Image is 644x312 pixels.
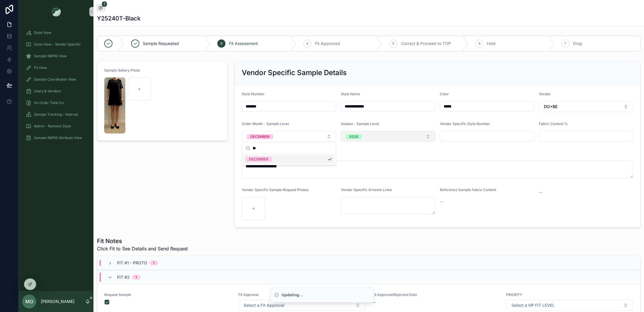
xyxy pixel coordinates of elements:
a: Users & Vendors [22,86,90,96]
span: Sample Coordinator View [34,77,76,82]
div: Suggestions [242,154,336,165]
span: Fit Approval [238,292,365,297]
span: Fit #1 - Proto [117,260,147,266]
span: Season - Sample Level [341,122,379,126]
a: Fit View [22,63,90,73]
div: DECEMBER [249,157,268,162]
span: PRIORITY [506,292,633,297]
a: Sample (MPN) View [22,51,90,61]
span: -- [440,199,443,204]
span: Fit Assessment [229,41,258,46]
span: Click Fit to See Details and Send Request [97,245,188,252]
span: Fit Approval/Rejected Date [372,292,499,297]
img: App logo [51,7,61,16]
a: Style View [22,27,90,38]
a: Admin - Remove Style [22,121,90,131]
span: -- [539,189,542,195]
span: Style View - Vendor Specific [34,42,81,47]
button: Select Button [341,131,435,142]
span: 6 [478,41,480,46]
button: Select Button [539,101,633,112]
div: scrollable content [19,23,93,151]
span: MO [25,298,33,305]
span: On Order Total Co [34,100,64,105]
a: Sample Tracking - Internal [22,109,90,120]
span: Fabric Content % [539,122,568,126]
span: Sample (MPN) Attribute View [34,136,82,140]
span: Sample Requested [143,41,179,46]
span: DO+BE [544,104,558,110]
div: 1 [136,275,137,280]
span: 1 [102,1,107,7]
span: Vendor Specific Style Number [440,122,490,126]
div: SS26 [349,134,358,139]
span: Vendor Specific Sample Request Photos [242,188,308,192]
button: Select Button [242,131,336,142]
span: Style View [34,30,51,35]
button: 1 [97,5,105,12]
a: Sample Coordinator View [22,74,90,85]
span: Select a Fit Approval [244,302,284,308]
span: Hold [487,41,496,46]
span: 5 [392,41,394,46]
span: Drop [573,41,582,46]
span: Fit Approved [315,41,340,46]
p: [PERSON_NAME] [41,299,74,304]
span: Fit #2 [117,274,130,280]
span: 3 [220,41,222,46]
span: Fit View [34,65,47,70]
span: Reference Sample Fabric Content [440,188,496,192]
span: Order Month - Sample Level [242,122,289,126]
span: Request Sample [104,292,231,297]
span: -- [372,299,376,305]
span: Style Name [341,92,360,96]
h1: Y25240T-Black [97,14,140,22]
span: Correct & Proceed to TOP [401,41,451,46]
span: Sample Gallery Photo [104,68,140,72]
span: Sample Tracking - Internal [34,112,78,117]
span: Style Number [242,92,265,96]
button: Select Button [239,300,365,311]
span: 4 [306,41,308,46]
div: 1 [153,261,155,265]
span: Sample (MPN) View [34,54,67,58]
span: Vendor Specific Artwork Links [341,188,392,192]
img: Screenshot-2025-09-09-at-4.17.49-PM.png [104,77,125,134]
span: Users & Vendors [34,89,61,93]
a: Style View - Vendor Specific [22,39,90,50]
a: Sample (MPN) Attribute View [22,133,90,143]
h2: Vendor Specific Sample Details [242,68,347,77]
span: Admin - Remove Style [34,124,71,129]
span: Select a HP FIT LEVEL [511,302,555,308]
div: Updating... [282,292,303,298]
a: On Order Total Co [22,98,90,108]
h1: Fit Notes [97,237,188,245]
button: Select Button [506,300,633,311]
span: Vendor [539,92,551,96]
span: 7 [564,41,566,46]
div: DECEMBER [250,134,270,139]
span: Color [440,92,449,96]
